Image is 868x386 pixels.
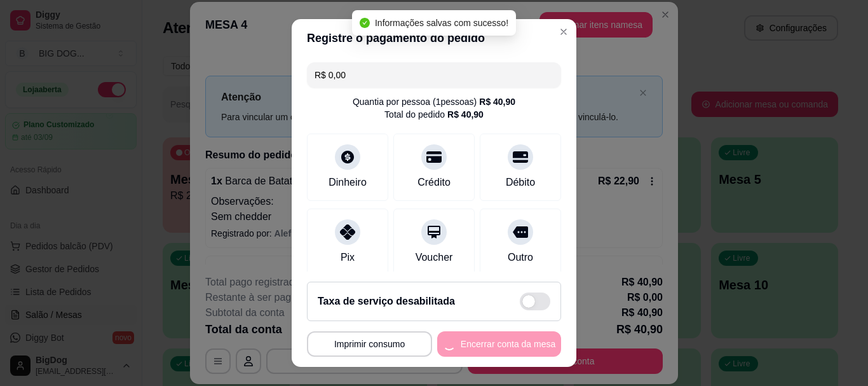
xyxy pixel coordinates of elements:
[447,108,484,121] div: R$ 40,90
[307,331,432,357] button: Imprimir consumo
[416,250,453,265] div: Voucher
[506,175,535,190] div: Débito
[329,175,367,190] div: Dinheiro
[375,18,508,28] span: Informações salvas com sucesso!
[315,62,553,88] input: Ex.: hambúrguer de cordeiro
[479,95,515,108] div: R$ 40,90
[508,250,533,265] div: Outro
[292,19,576,57] header: Registre o pagamento do pedido
[353,95,515,108] div: Quantia por pessoa ( 1 pessoas)
[384,108,484,121] div: Total do pedido
[341,250,355,265] div: Pix
[553,22,574,42] button: Close
[417,175,451,190] div: Crédito
[318,294,455,309] h2: Taxa de serviço desabilitada
[360,18,370,28] span: check-circle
